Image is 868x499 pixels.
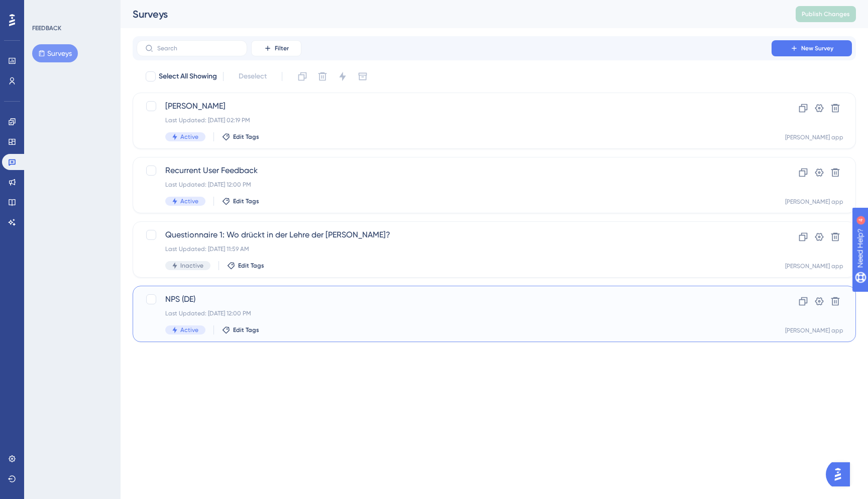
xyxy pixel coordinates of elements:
button: Edit Tags [222,326,259,334]
div: [PERSON_NAME] app [785,326,843,335]
span: NPS (DE) [165,293,743,305]
span: Edit Tags [233,133,259,141]
div: Last Updated: [DATE] 11:59 AM [165,245,743,253]
span: [PERSON_NAME] [165,100,743,112]
span: Edit Tags [238,262,264,270]
span: Need Help? [24,3,63,15]
div: Last Updated: [DATE] 12:00 PM [165,181,743,189]
div: [PERSON_NAME] app [785,262,843,270]
span: Publish Changes [802,10,850,18]
span: Questionnaire 1: Wo drückt in der Lehre der [PERSON_NAME]? [165,229,743,241]
span: Edit Tags [233,197,259,205]
span: Active [180,326,198,334]
span: Select All Showing [159,70,217,82]
button: Deselect [230,67,276,86]
div: [PERSON_NAME] app [785,198,843,206]
span: Deselect [239,70,267,82]
span: Filter [275,44,289,52]
div: Last Updated: [DATE] 12:00 PM [165,309,743,317]
button: New Survey [772,40,852,56]
span: Active [180,133,198,141]
iframe: UserGuiding AI Assistant Launcher [826,459,856,489]
span: New Survey [801,44,833,52]
button: Edit Tags [227,262,264,270]
div: Surveys [133,7,771,21]
div: Last Updated: [DATE] 02:19 PM [165,116,743,124]
button: Filter [251,40,301,56]
button: Edit Tags [222,133,259,141]
span: Edit Tags [233,326,259,334]
div: [PERSON_NAME] app [785,133,843,141]
input: Search [157,45,239,52]
span: Active [180,197,198,205]
button: Publish Changes [796,6,856,22]
button: Surveys [32,44,78,62]
span: Inactive [180,262,203,270]
div: 4 [70,5,73,13]
span: Recurrent User Feedback [165,164,743,177]
button: Edit Tags [222,197,259,205]
div: FEEDBACK [32,24,61,32]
